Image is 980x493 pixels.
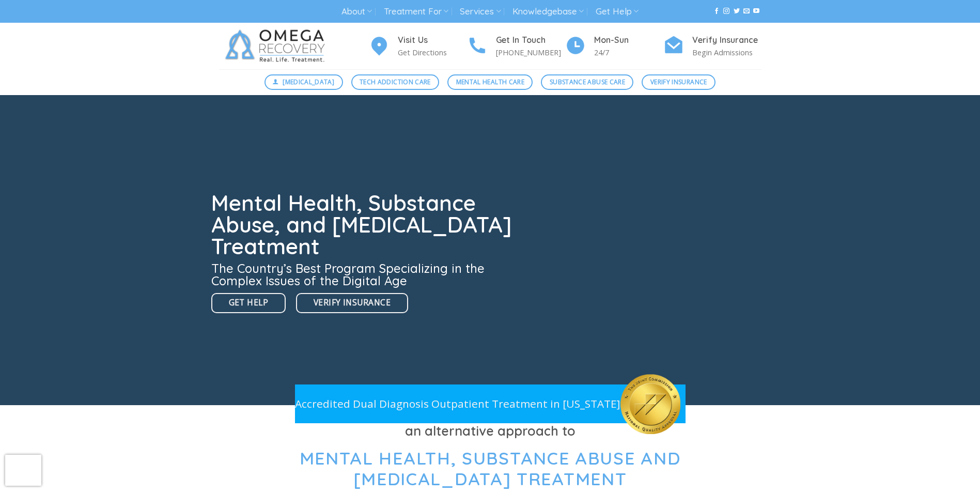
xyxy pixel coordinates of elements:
[360,77,431,87] span: Tech Addiction Care
[314,296,391,309] span: Verify Insurance
[663,34,761,59] a: Verify Insurance Begin Admissions
[496,34,565,47] h4: Get In Touch
[351,74,440,90] a: Tech Addiction Care
[642,74,715,90] a: Verify Insurance
[295,395,620,412] p: Accredited Dual Diagnosis Outpatient Treatment in [US_STATE]
[743,8,750,15] a: Send us an email
[211,192,518,257] h1: Mental Health, Substance Abuse, and [MEDICAL_DATA] Treatment
[550,77,625,87] span: Substance Abuse Care
[460,2,501,21] a: Services
[541,74,633,90] a: Substance Abuse Care
[384,2,448,21] a: Treatment For
[512,2,584,21] a: Knowledgebase
[398,34,467,47] h4: Visit Us
[447,74,533,90] a: Mental Health Care
[219,23,335,69] img: Omega Recovery
[723,8,729,15] a: Follow on Instagram
[456,77,524,87] span: Mental Health Care
[496,47,565,58] p: [PHONE_NUMBER]
[300,447,681,490] span: Mental Health, Substance Abuse and [MEDICAL_DATA] Treatment
[219,421,761,441] h3: an alternative approach to
[211,293,286,313] a: Get Help
[283,77,334,87] span: [MEDICAL_DATA]
[211,262,518,287] h3: The Country’s Best Program Specializing in the Complex Issues of the Digital Age
[265,74,343,90] a: [MEDICAL_DATA]
[341,2,372,21] a: About
[398,47,467,58] p: Get Directions
[229,296,269,309] span: Get Help
[467,34,565,59] a: Get In Touch [PHONE_NUMBER]
[650,77,707,87] span: Verify Insurance
[692,34,761,47] h4: Verify Insurance
[594,47,663,58] p: 24/7
[734,8,740,15] a: Follow on Twitter
[713,8,720,15] a: Follow on Facebook
[296,293,408,313] a: Verify Insurance
[753,8,759,15] a: Follow on YouTube
[596,2,639,21] a: Get Help
[692,47,761,58] p: Begin Admissions
[594,34,663,47] h4: Mon-Sun
[369,34,467,59] a: Visit Us Get Directions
